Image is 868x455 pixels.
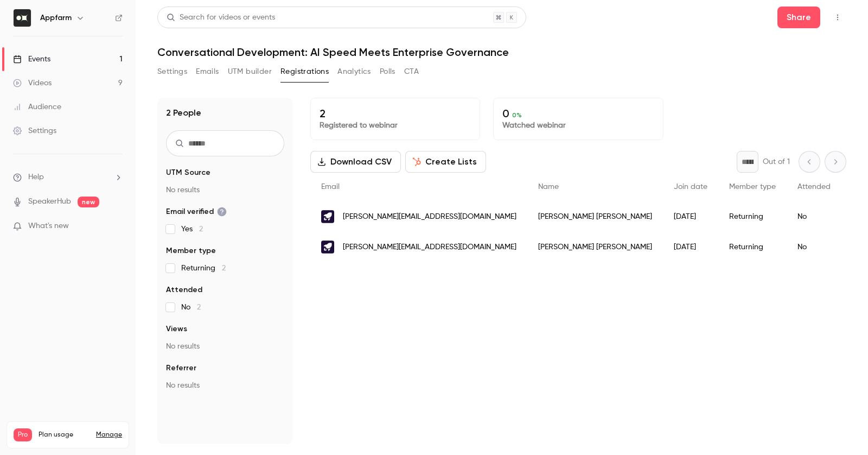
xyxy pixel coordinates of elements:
button: Emails [196,63,219,80]
p: Registered to webinar [320,120,471,131]
img: appfarm.io [321,241,334,254]
button: CTA [404,63,419,80]
div: Settings [13,125,56,136]
section: facet-groups [166,167,284,391]
p: No results [166,185,284,195]
div: [DATE] [663,232,718,262]
span: Attended [797,183,831,191]
span: Views [166,324,187,334]
div: [PERSON_NAME] [PERSON_NAME] [527,232,663,262]
span: 2 [222,264,226,272]
img: Appfarm [14,9,31,27]
p: 2 [320,107,471,120]
span: new [78,197,99,207]
button: Download CSV [310,151,401,173]
h1: Conversational Development: AI Speed Meets Enterprise Governance [157,46,846,59]
span: Email verified [166,206,227,217]
span: Plan usage [39,431,90,439]
span: [PERSON_NAME][EMAIL_ADDRESS][DOMAIN_NAME] [343,211,516,223]
span: Help [28,172,44,183]
button: Settings [157,63,187,80]
span: Member type [729,183,776,191]
span: 0 % [512,111,522,119]
span: Member type [166,245,216,256]
span: Join date [674,183,707,191]
div: Events [13,54,50,65]
span: Yes [181,224,203,235]
span: What's new [28,220,69,232]
p: No results [166,380,284,391]
p: Out of 1 [763,156,790,167]
button: Create Lists [405,151,486,173]
h1: 2 People [166,106,201,119]
p: 0 [502,107,654,120]
span: 2 [199,225,203,233]
div: Returning [718,201,787,232]
p: Watched webinar [502,120,654,131]
div: Returning [718,232,787,262]
div: Search for videos or events [167,12,275,23]
span: No [181,302,201,313]
span: Returning [181,263,226,274]
div: Videos [13,78,52,89]
a: Manage [96,431,122,439]
span: Referrer [166,363,196,374]
button: Share [777,7,820,28]
span: [PERSON_NAME][EMAIL_ADDRESS][DOMAIN_NAME] [343,242,516,253]
span: Pro [14,428,32,441]
button: Registrations [280,63,329,80]
li: help-dropdown-opener [13,172,123,183]
img: appfarm.io [321,210,334,223]
button: Polls [380,63,395,80]
span: Attended [166,285,202,295]
button: UTM builder [228,63,272,80]
div: No [787,232,841,262]
span: Email [321,183,340,191]
div: [PERSON_NAME] [PERSON_NAME] [527,201,663,232]
span: 2 [197,304,201,311]
div: Audience [13,102,61,112]
h6: Appfarm [40,12,72,23]
span: Name [538,183,559,191]
span: UTM Source [166,167,210,178]
p: No results [166,341,284,352]
a: SpeakerHub [28,196,71,207]
button: Analytics [337,63,371,80]
div: [DATE] [663,201,718,232]
div: No [787,201,841,232]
